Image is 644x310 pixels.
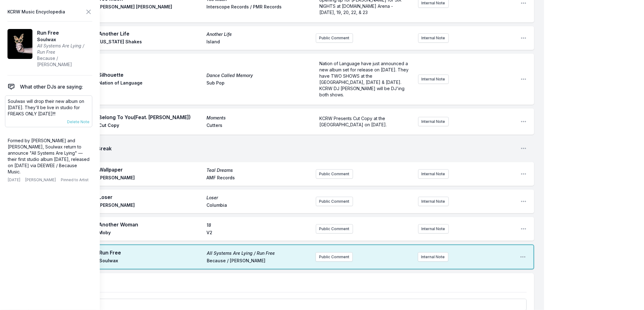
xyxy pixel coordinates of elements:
img: All Systems Are Lying / Run Free [7,29,32,59]
button: Public Comment [316,197,353,206]
span: KCRW Presents Cut Copy at the [GEOGRAPHIC_DATA] on [DATE]. [320,116,387,127]
span: Moby [99,230,203,237]
span: Sub Pop [206,80,311,87]
span: Island [206,39,311,46]
span: [PERSON_NAME] [99,202,203,210]
span: [PERSON_NAME] [99,175,203,182]
span: Cutters [206,122,311,130]
span: Another Life [99,30,203,37]
button: Internal Note [418,75,449,84]
span: Pinned to Artist [61,177,89,182]
button: Internal Note [418,197,449,206]
span: Belong To You (Feat. [PERSON_NAME]) [99,114,203,121]
span: Teal Dreams [206,167,311,173]
span: Loser [99,193,203,201]
button: Open playlist item options [521,145,527,152]
span: Run Free [99,249,203,256]
p: Formed by [PERSON_NAME] and [PERSON_NAME], Soulwax return to announce "All Systems Are Lying" — t... [8,138,90,175]
span: Dance Called Memory [206,72,311,79]
button: Internal Note [418,117,449,126]
span: 18 [206,222,311,228]
button: Internal Note [418,224,449,234]
span: AMF Records [206,175,311,182]
span: Moments [206,115,311,121]
span: Another Woman [99,221,203,228]
button: Open playlist item options [520,254,526,260]
span: All Systems Are Lying / Run Free [37,43,92,55]
span: [US_STATE] Shakes [99,39,203,46]
span: Break [97,145,516,152]
button: Internal Note [418,33,449,43]
span: Soulwax [99,258,203,265]
span: What other DJs are saying: [20,83,83,90]
button: Open playlist item options [521,35,527,41]
button: Public Comment [316,252,353,262]
button: Internal Note [418,252,448,262]
button: Internal Note [418,169,449,179]
button: Open playlist item options [521,76,527,82]
span: Because / [PERSON_NAME] [207,258,311,265]
button: Public Comment [316,33,353,43]
button: Open playlist item options [521,119,527,125]
button: Open playlist item options [521,171,527,177]
span: [DATE] [8,177,20,182]
span: V2 [206,230,311,237]
span: Nation of Language have just announced a new album set for release on [DATE]. They have TWO SHOWS... [320,61,410,97]
span: Cut Copy [99,122,203,130]
p: Soulwax will drop their new album on [DATE]. They'll be live in studio for FREAKS ONLY [DATE]!!! [8,98,90,117]
span: Columbia [206,202,311,210]
span: [PERSON_NAME] [PERSON_NAME] [99,4,203,11]
span: Silhouette [99,71,203,79]
span: Loser [206,195,311,201]
button: Open playlist item options [521,226,527,232]
span: Run Free [37,29,92,36]
span: [PERSON_NAME] [25,177,56,182]
span: KCRW Music Encyclopedia [7,7,65,16]
span: Interscope Records / PMR Records [206,4,311,11]
span: Another Life [206,31,311,37]
span: Because / [PERSON_NAME] [37,55,92,68]
span: Nation of Language [99,80,203,87]
button: Public Comment [316,169,353,179]
span: Wallpaper [99,166,203,173]
button: Public Comment [316,224,353,234]
button: Open playlist item options [521,198,527,205]
span: All Systems Are Lying / Run Free [207,250,311,256]
span: Delete Note [67,119,90,124]
span: Soulwax [37,36,92,43]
